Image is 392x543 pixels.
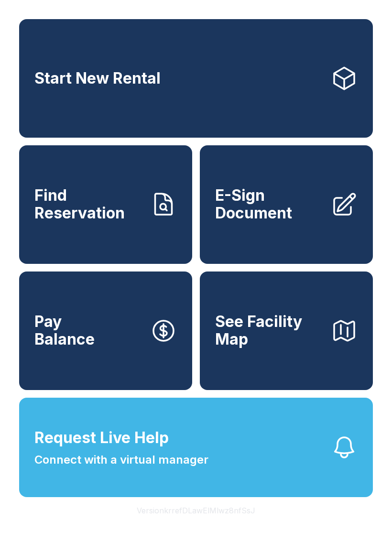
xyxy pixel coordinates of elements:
span: E-Sign Document [215,187,323,222]
span: Find Reservation [34,187,142,222]
a: E-Sign Document [200,145,373,264]
button: See Facility Map [200,271,373,390]
span: Start New Rental [34,70,161,87]
span: See Facility Map [215,313,323,348]
a: Start New Rental [19,19,373,138]
span: Request Live Help [34,426,169,449]
button: VersionkrrefDLawElMlwz8nfSsJ [129,497,263,524]
span: Connect with a virtual manager [34,451,208,468]
span: Pay Balance [34,313,95,348]
a: Find Reservation [19,145,192,264]
button: PayBalance [19,271,192,390]
button: Request Live HelpConnect with a virtual manager [19,398,373,497]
